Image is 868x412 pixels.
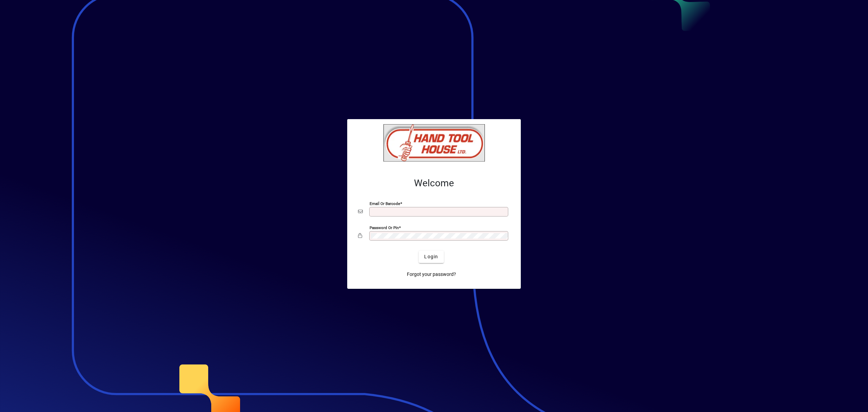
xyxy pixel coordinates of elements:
button: Login [419,251,443,263]
mat-label: Password or Pin [370,225,399,230]
span: Login [424,253,438,260]
mat-label: Email or Barcode [370,201,400,206]
a: Forgot your password? [404,268,459,281]
h2: Welcome [358,177,510,189]
span: Forgot your password? [407,271,456,278]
